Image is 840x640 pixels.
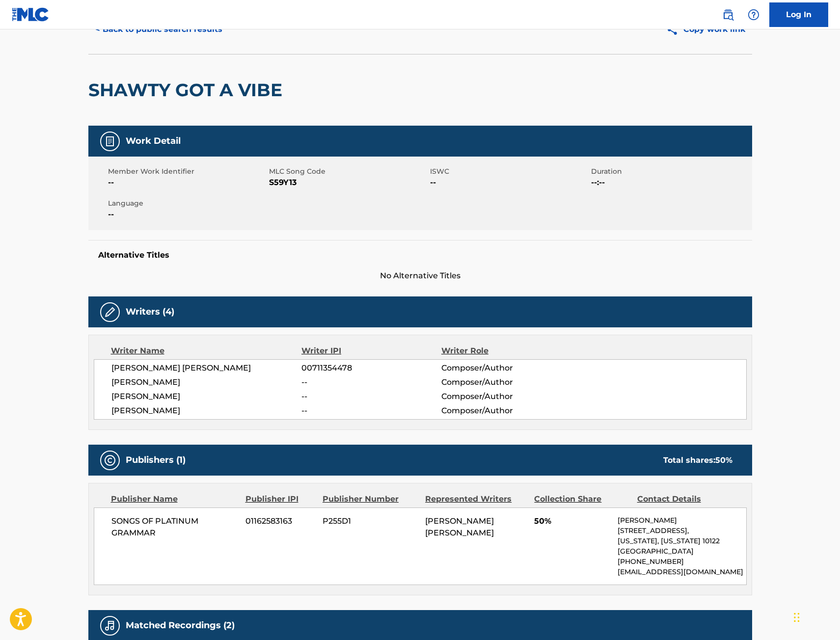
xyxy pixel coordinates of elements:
p: [STREET_ADDRESS], [618,526,746,536]
div: Publisher IPI [245,493,315,505]
span: Duration [591,166,750,177]
span: 00711354478 [301,362,441,374]
span: [PERSON_NAME] [PERSON_NAME] [111,362,302,374]
span: -- [430,177,589,188]
span: Language [108,198,267,209]
div: Help [744,5,763,25]
button: < Back to public search results [88,17,229,42]
div: Collection Share [534,493,629,505]
img: Publishers [104,454,116,466]
span: 50 % [715,455,732,465]
span: Composer/Author [441,405,569,417]
span: 50% [534,515,610,527]
span: Member Work Identifier [108,166,267,177]
span: Composer/Author [441,391,569,402]
span: 01162583163 [245,515,315,527]
span: -- [108,209,267,220]
img: Work Detail [104,135,116,147]
a: Log In [769,2,828,27]
p: [US_STATE], [US_STATE] 10122 [618,536,746,546]
h5: Alternative Titles [98,250,742,260]
p: [EMAIL_ADDRESS][DOMAIN_NAME] [618,567,746,577]
h5: Matched Recordings (2) [126,620,235,631]
span: -- [301,405,441,417]
span: S59Y13 [269,177,428,188]
span: ISWC [430,166,589,177]
span: [PERSON_NAME] [111,376,302,388]
span: P255D1 [323,515,418,527]
div: Publisher Name [111,493,238,505]
button: Copy work link [659,17,752,42]
div: Writer Role [441,345,569,357]
span: -- [108,177,267,188]
h5: Work Detail [126,135,181,147]
a: Public Search [718,5,738,25]
span: -- [301,376,441,388]
p: [PHONE_NUMBER] [618,557,746,567]
div: Writer IPI [301,345,441,357]
img: Writers [104,306,116,318]
span: [PERSON_NAME] [111,391,302,402]
p: [GEOGRAPHIC_DATA] [618,546,746,557]
div: Publisher Number [323,493,418,505]
span: MLC Song Code [269,166,428,177]
span: [PERSON_NAME] [111,405,302,417]
img: Matched Recordings [104,620,116,632]
h2: SHAWTY GOT A VIBE [88,79,287,101]
span: Composer/Author [441,376,569,388]
div: Represented Writers [425,493,527,505]
img: Copy work link [666,24,683,36]
span: --:-- [591,177,750,188]
span: SONGS OF PLATINUM GRAMMAR [111,515,239,539]
span: -- [301,391,441,402]
div: Total shares: [663,454,732,466]
span: No Alternative Titles [88,270,752,282]
span: [PERSON_NAME] [PERSON_NAME] [425,516,494,537]
img: search [722,9,734,21]
span: Composer/Author [441,362,569,374]
img: MLC Logo [12,7,50,22]
img: help [748,9,759,21]
div: Drag [794,603,800,632]
div: Writer Name [111,345,302,357]
iframe: Chat Widget [791,593,840,640]
h5: Writers (4) [126,306,174,318]
p: [PERSON_NAME] [618,515,746,526]
div: Contact Details [637,493,732,505]
h5: Publishers (1) [126,454,186,466]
